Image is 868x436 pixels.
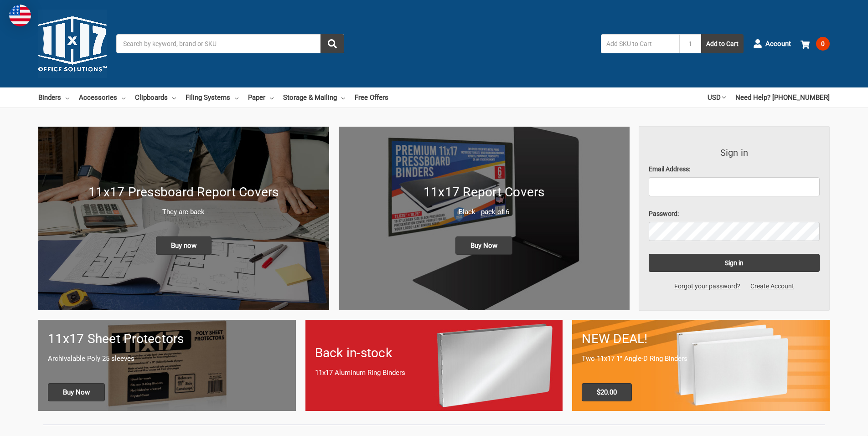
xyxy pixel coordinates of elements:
[348,207,620,217] p: Black - pack of 6
[745,282,799,291] a: Create Account
[582,383,632,401] span: $20.00
[38,87,69,108] a: Binders
[708,87,726,108] a: USD
[79,87,125,108] a: Accessories
[455,236,512,255] span: Buy Now
[48,354,286,364] p: Archivalable Poly 25 sleeves
[38,10,107,78] img: 11x17.com
[156,236,212,255] span: Buy now
[649,146,820,159] h3: Sign in
[339,127,630,310] img: 11x17 Report Covers
[248,87,274,108] a: Paper
[315,344,553,363] h1: Back in-stock
[355,87,388,108] a: Free Offers
[572,320,830,410] a: 11x17 Binder 2-pack only $20.00 NEW DEAL! Two 11x17 1" Angle-D Ring Binders $20.00
[135,87,176,108] a: Clipboards
[582,354,820,364] p: Two 11x17 1" Angle-D Ring Binders
[801,32,830,56] a: 0
[38,320,296,410] a: 11x17 sheet protectors 11x17 Sheet Protectors Archivalable Poly 25 sleeves Buy Now
[701,34,744,53] button: Add to Cart
[735,87,830,108] a: Need Help? [PHONE_NUMBER]
[48,383,105,401] span: Buy Now
[38,127,329,310] img: New 11x17 Pressboard Binders
[48,329,286,349] h1: 11x17 Sheet Protectors
[283,87,345,108] a: Storage & Mailing
[38,127,329,310] a: New 11x17 Pressboard Binders 11x17 Pressboard Report Covers They are back Buy now
[816,37,830,51] span: 0
[48,207,320,217] p: They are back
[753,32,791,56] a: Account
[116,34,344,53] input: Search by keyword, brand or SKU
[305,320,563,410] a: Back in-stock 11x17 Aluminum Ring Binders
[649,254,820,272] input: Sign in
[339,127,630,310] a: 11x17 Report Covers 11x17 Report Covers Black - pack of 6 Buy Now
[601,34,679,53] input: Add SKU to Cart
[765,39,791,49] span: Account
[9,5,31,26] img: duty and tax information for United States
[649,209,820,219] label: Password:
[348,183,620,202] h1: 11x17 Report Covers
[315,368,553,378] p: 11x17 Aluminum Ring Binders
[582,329,820,349] h1: NEW DEAL!
[669,282,745,291] a: Forgot your password?
[649,164,820,174] label: Email Address:
[186,87,238,108] a: Filing Systems
[48,183,320,202] h1: 11x17 Pressboard Report Covers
